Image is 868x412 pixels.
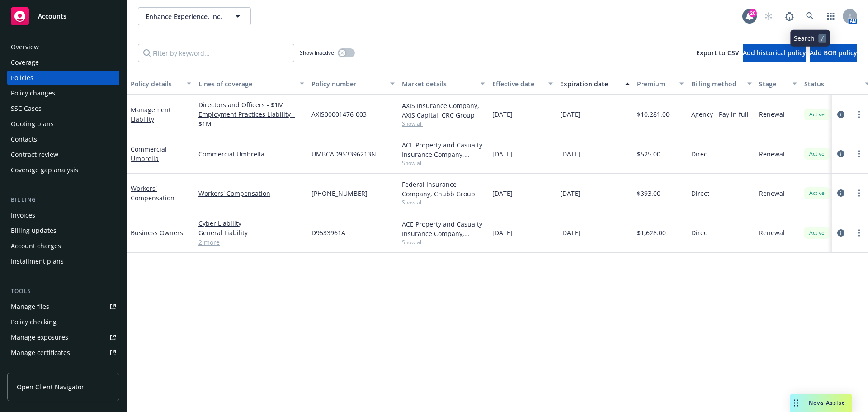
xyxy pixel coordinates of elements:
[11,223,57,238] div: Billing updates
[311,79,385,89] div: Policy number
[637,189,660,198] span: $393.00
[492,109,513,119] span: [DATE]
[7,346,119,360] a: Manage certificates
[854,109,864,120] a: more
[131,145,167,163] a: Commercial Umbrella
[691,189,709,198] span: Direct
[808,229,826,237] span: Active
[755,73,801,95] button: Stage
[560,228,580,237] span: [DATE]
[402,140,485,159] div: ACE Property and Casualty Insurance Company, Chubb Group
[7,315,119,329] a: Policy checking
[198,109,304,128] a: Employment Practices Liability - $1M
[7,223,119,238] a: Billing updates
[402,79,475,89] div: Market details
[11,117,54,131] div: Quoting plans
[560,109,580,119] span: [DATE]
[759,79,787,89] div: Stage
[146,12,224,21] span: Enhance Experience, Inc.
[749,9,757,17] div: 20
[7,330,119,345] a: Manage exposures
[127,73,195,95] button: Policy details
[402,219,485,238] div: ACE Property and Casualty Insurance Company, Chubb Group
[691,149,709,159] span: Direct
[780,7,798,25] a: Report a Bug
[11,315,57,329] div: Policy checking
[492,79,543,89] div: Effective date
[311,228,345,237] span: D9533961A
[138,7,251,25] button: Enhance Experience, Inc.
[11,147,58,162] div: Contract review
[131,79,181,89] div: Policy details
[637,149,660,159] span: $525.00
[808,110,826,118] span: Active
[138,44,294,62] input: Filter by keyword...
[492,149,513,159] span: [DATE]
[7,55,119,70] a: Coverage
[7,117,119,131] a: Quoting plans
[398,73,489,95] button: Market details
[759,189,785,198] span: Renewal
[198,237,304,247] a: 2 more
[131,184,175,202] a: Workers' Compensation
[835,109,846,120] a: circleInformation
[560,149,580,159] span: [DATE]
[809,399,844,407] span: Nova Assist
[11,163,78,177] div: Coverage gap analysis
[835,227,846,238] a: circleInformation
[198,218,304,228] a: Cyber Liability
[7,239,119,253] a: Account charges
[402,238,485,246] span: Show all
[7,86,119,100] a: Policy changes
[691,109,749,119] span: Agency - Pay in full
[198,189,304,198] a: Workers' Compensation
[790,394,852,412] button: Nova Assist
[11,239,61,253] div: Account charges
[808,189,826,197] span: Active
[560,189,580,198] span: [DATE]
[854,148,864,159] a: more
[311,189,368,198] span: [PHONE_NUMBER]
[300,49,334,57] span: Show inactive
[759,228,785,237] span: Renewal
[11,346,70,360] div: Manage certificates
[801,7,819,25] a: Search
[810,48,857,57] span: Add BOR policy
[11,254,64,269] div: Installment plans
[11,86,55,100] div: Policy changes
[311,149,376,159] span: UMBCAD953396213N
[11,299,49,314] div: Manage files
[7,208,119,223] a: Invoices
[195,73,308,95] button: Lines of coverage
[854,188,864,199] a: more
[7,299,119,314] a: Manage files
[11,55,39,70] div: Coverage
[492,189,513,198] span: [DATE]
[637,79,674,89] div: Premium
[11,208,35,223] div: Invoices
[11,101,42,116] div: SSC Cases
[7,4,119,29] a: Accounts
[198,100,304,109] a: Directors and Officers - $1M
[198,79,294,89] div: Lines of coverage
[402,199,485,206] span: Show all
[198,228,304,237] a: General Liability
[11,361,57,375] div: Manage claims
[308,73,398,95] button: Policy number
[557,73,633,95] button: Expiration date
[7,71,119,85] a: Policies
[17,382,84,392] span: Open Client Navigator
[198,149,304,159] a: Commercial Umbrella
[691,79,742,89] div: Billing method
[7,101,119,116] a: SSC Cases
[11,40,39,54] div: Overview
[7,163,119,177] a: Coverage gap analysis
[854,227,864,238] a: more
[38,13,66,20] span: Accounts
[688,73,755,95] button: Billing method
[492,228,513,237] span: [DATE]
[311,109,367,119] span: AXIS00001476-003
[790,394,802,412] div: Drag to move
[759,149,785,159] span: Renewal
